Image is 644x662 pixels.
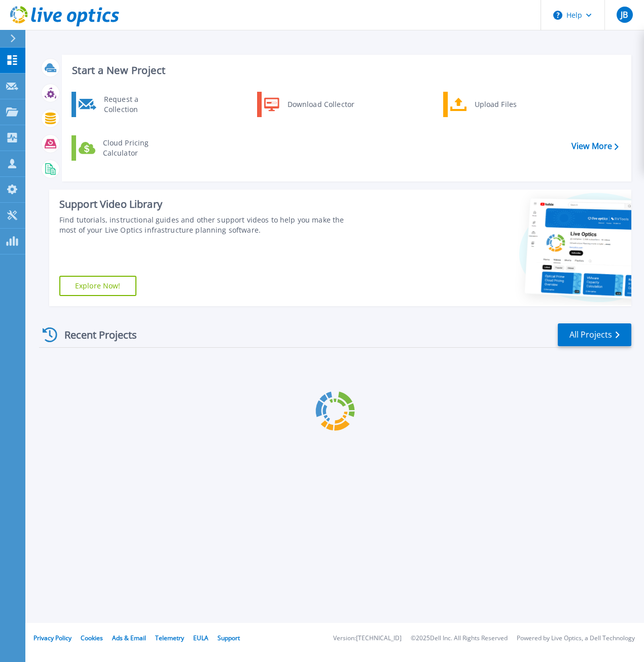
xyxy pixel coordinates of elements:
[112,634,146,642] a: Ads & Email
[621,11,628,19] span: JB
[443,92,547,117] a: Upload Files
[155,634,184,642] a: Telemetry
[333,635,402,642] li: Version: [TECHNICAL_ID]
[59,215,362,235] div: Find tutorials, instructional guides and other support videos to help you make the most of your L...
[558,323,631,346] a: All Projects
[72,65,618,76] h3: Start a New Project
[33,634,71,642] a: Privacy Policy
[470,94,545,115] div: Upload Files
[571,141,619,151] a: View More
[81,634,103,642] a: Cookies
[71,92,175,117] a: Request a Collection
[59,198,362,211] div: Support Video Library
[59,276,136,296] a: Explore Now!
[193,634,208,642] a: EULA
[282,94,359,115] div: Download Collector
[71,135,175,161] a: Cloud Pricing Calculator
[39,322,151,347] div: Recent Projects
[411,635,508,642] li: © 2025 Dell Inc. All Rights Reserved
[99,94,173,115] div: Request a Collection
[98,138,173,158] div: Cloud Pricing Calculator
[218,634,240,642] a: Support
[257,92,361,117] a: Download Collector
[517,635,635,642] li: Powered by Live Optics, a Dell Technology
